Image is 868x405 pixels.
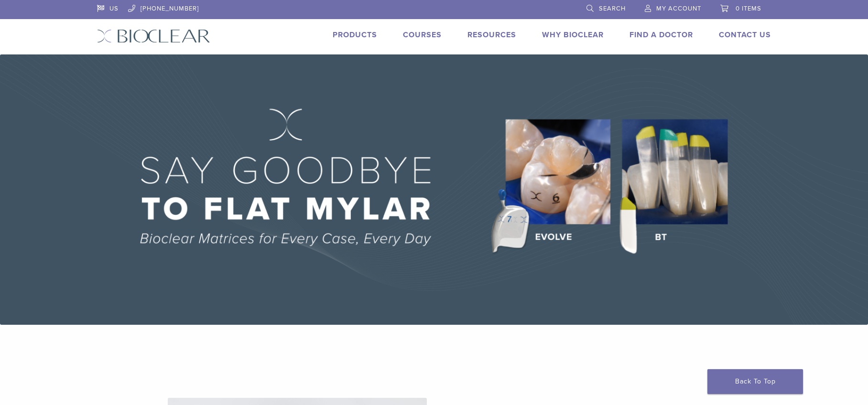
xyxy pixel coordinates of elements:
[707,369,803,394] a: Back To Top
[97,29,210,43] img: Bioclear
[333,30,377,40] a: Products
[629,30,693,40] a: Find A Doctor
[719,30,771,40] a: Contact Us
[542,30,604,40] a: Why Bioclear
[599,5,626,12] span: Search
[656,5,701,12] span: My Account
[736,5,761,12] span: 0 items
[403,30,442,40] a: Courses
[467,30,516,40] a: Resources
